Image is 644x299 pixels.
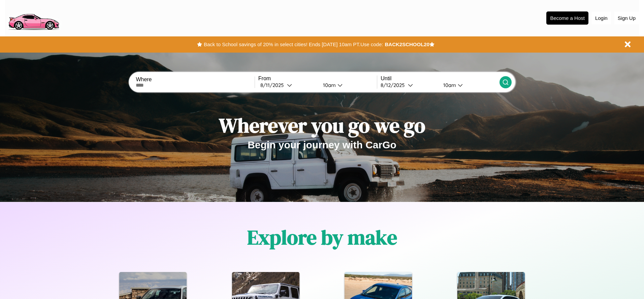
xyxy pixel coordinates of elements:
button: Back to School savings of 20% in select cities! Ends [DATE] 10am PT.Use code: [202,40,385,49]
button: Login [592,12,611,24]
label: Where [136,77,254,83]
b: BACK2SCHOOL20 [385,41,429,47]
div: 8 / 12 / 2025 [381,82,408,88]
div: 8 / 11 / 2025 [260,82,287,88]
button: 8/11/2025 [258,82,318,89]
button: 10am [438,82,499,89]
img: logo [5,3,62,32]
div: 10am [320,82,337,88]
label: From [258,76,377,82]
button: Sign Up [614,12,639,24]
button: Become a Host [546,11,588,25]
div: 10am [440,82,458,88]
label: Until [381,76,499,82]
h1: Explore by make [247,223,397,251]
button: 10am [318,82,377,89]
